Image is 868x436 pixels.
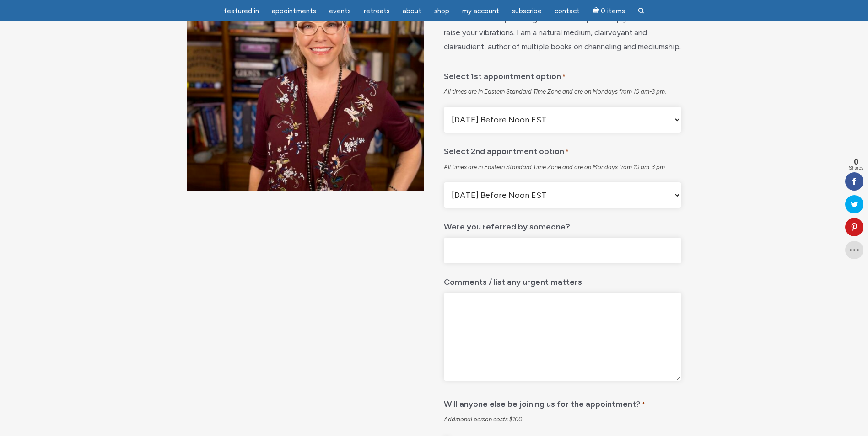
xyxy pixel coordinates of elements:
span: My Account [462,7,499,15]
span: Events [329,7,351,15]
a: Retreats [358,2,395,20]
label: Comments / list any urgent matters [444,271,582,289]
span: Retreats [364,7,390,15]
label: Select 2nd appointment option [444,140,569,160]
span: Subscribe [512,7,542,15]
span: I offer mediumship readings and workshops to help you evolve and raise your vibrations. I am a na... [444,14,681,51]
label: Select 1st appointment option [444,65,566,85]
a: Contact [549,2,585,20]
span: Shares [849,166,863,170]
span: 0 [849,158,863,166]
span: Contact [555,7,580,15]
div: All times are in Eastern Standard Time Zone and are on Mondays from 10 am-3 pm. [444,88,681,96]
a: Events [323,2,356,20]
span: Shop [434,7,449,15]
a: My Account [457,2,505,20]
a: About [397,2,427,20]
a: featured in [218,2,264,20]
span: featured in [224,7,259,15]
div: All times are in Eastern Standard Time Zone and are on Mondays from 10 am-3 pm. [444,163,681,171]
a: Appointments [266,2,322,20]
i: Cart [593,7,601,15]
legend: Will anyone else be joining us for the appointment? [444,393,681,412]
span: About [403,7,421,15]
span: Appointments [272,7,316,15]
a: Subscribe [507,2,547,20]
a: Cart0 items [587,1,631,20]
div: Additional person costs $100. [444,415,681,424]
span: 0 items [601,8,625,15]
a: Shop [429,2,455,20]
label: Were you referred by someone? [444,215,570,234]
